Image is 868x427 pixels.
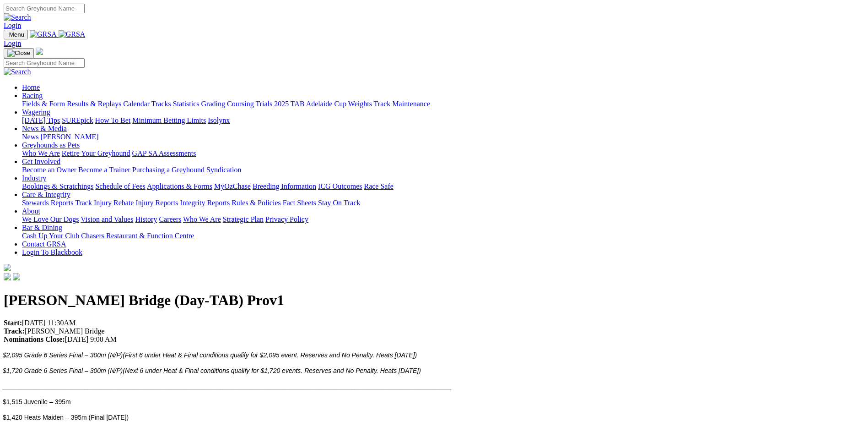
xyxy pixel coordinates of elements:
[4,335,65,343] strong: Nominations Close:
[4,4,85,13] input: Search
[78,166,130,174] a: Become a Trainer
[22,224,62,231] a: Bar & Dining
[348,100,372,108] a: Weights
[22,83,40,91] a: Home
[4,273,11,280] img: facebook.svg
[206,166,241,174] a: Syndication
[22,149,60,157] a: Who We Are
[4,39,21,47] a: Login
[3,414,129,421] span: $1,420 Heats Maiden – 395m (Final [DATE])
[22,215,864,224] div: About
[3,398,71,405] span: $1,515 Juvenile – 395m
[123,367,421,374] span: (Next 6 under Heat & Final conditions qualify for $1,720 events. Reserves and No Penalty. Heats [...
[40,133,98,141] a: [PERSON_NAME]
[151,100,171,108] a: Tracks
[22,248,82,256] a: Login To Blackbook
[22,133,38,141] a: News
[223,215,264,223] a: Strategic Plan
[4,58,85,68] input: Search
[22,199,73,207] a: Stewards Reports
[135,215,157,223] a: History
[22,92,43,99] a: Racing
[318,182,362,190] a: ICG Outcomes
[7,49,30,57] img: Close
[180,199,230,207] a: Integrity Reports
[81,232,194,240] a: Chasers Restaurant & Function Centre
[22,215,79,223] a: We Love Our Dogs
[22,100,65,108] a: Fields & Form
[364,182,393,190] a: Race Safe
[22,116,60,124] a: [DATE] Tips
[4,319,864,344] p: [DATE] 11:30AM [PERSON_NAME] Bridge [DATE] 9:00 AM
[59,30,86,38] img: GRSA
[30,30,57,38] img: GRSA
[135,199,178,207] a: Injury Reports
[4,292,864,309] h1: [PERSON_NAME] Bridge (Day-TAB) Prov1
[4,319,22,327] strong: Start:
[75,199,134,207] a: Track Injury Rebate
[201,100,225,108] a: Grading
[62,116,93,124] a: SUREpick
[132,116,206,124] a: Minimum Betting Limits
[22,232,864,240] div: Bar & Dining
[265,215,308,223] a: Privacy Policy
[123,351,417,359] span: (First 6 under Heat & Final conditions qualify for $2,095 event. Reserves and No Penalty. Heats [...
[123,100,150,108] a: Calendar
[22,100,864,108] div: Racing
[253,182,316,190] a: Breeding Information
[22,182,864,191] div: Industry
[95,116,131,124] a: How To Bet
[214,182,251,190] a: MyOzChase
[22,133,864,141] div: News & Media
[208,116,230,124] a: Isolynx
[255,100,272,108] a: Trials
[9,31,24,38] span: Menu
[4,13,31,22] img: Search
[22,116,864,125] div: Wagering
[283,199,316,207] a: Fact Sheets
[132,166,205,174] a: Purchasing a Greyhound
[3,351,123,359] span: $2,095 Grade 6 Series Final – 300m (N/P)
[22,141,80,149] a: Greyhounds as Pets
[3,367,123,374] span: $1,720 Grade 6 Series Final – 300m (N/P)
[4,30,28,39] button: Toggle navigation
[173,100,199,108] a: Statistics
[95,182,145,190] a: Schedule of Fees
[132,149,196,157] a: GAP SA Assessments
[22,207,40,215] a: About
[22,149,864,158] div: Greyhounds as Pets
[22,174,46,182] a: Industry
[227,100,254,108] a: Coursing
[159,215,181,223] a: Careers
[4,48,34,58] button: Toggle navigation
[22,166,864,174] div: Get Involved
[22,240,66,248] a: Contact GRSA
[22,182,93,190] a: Bookings & Scratchings
[318,199,360,207] a: Stay On Track
[183,215,221,223] a: Who We Are
[3,383,452,390] span: _________________________________________________________________________________________________...
[22,158,60,165] a: Get Involved
[81,215,133,223] a: Vision and Values
[36,48,43,55] img: logo-grsa-white.png
[22,191,70,198] a: Care & Integrity
[274,100,346,108] a: 2025 TAB Adelaide Cup
[4,264,11,271] img: logo-grsa-white.png
[67,100,121,108] a: Results & Replays
[22,166,76,174] a: Become an Owner
[4,327,25,335] strong: Track:
[22,232,79,240] a: Cash Up Your Club
[232,199,281,207] a: Rules & Policies
[62,149,130,157] a: Retire Your Greyhound
[374,100,430,108] a: Track Maintenance
[22,199,864,207] div: Care & Integrity
[147,182,212,190] a: Applications & Forms
[22,108,50,116] a: Wagering
[4,68,31,76] img: Search
[22,125,67,132] a: News & Media
[13,273,20,280] img: twitter.svg
[4,22,21,29] a: Login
